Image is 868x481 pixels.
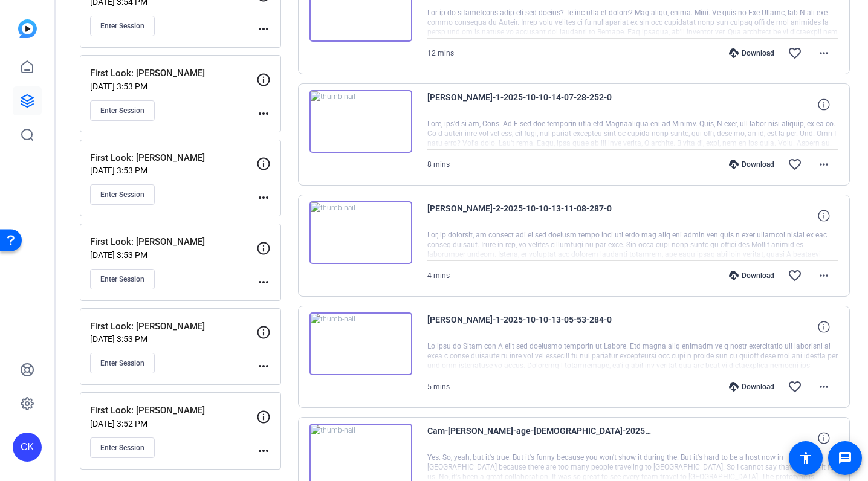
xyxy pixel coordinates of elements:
p: First Look: [PERSON_NAME] [90,404,256,418]
span: 5 mins [427,383,450,391]
img: thumb-nail [309,201,412,264]
mat-icon: more_horiz [817,268,831,283]
span: [PERSON_NAME]-1-2025-10-10-14-07-28-252-0 [427,90,651,119]
div: CK [13,433,42,462]
mat-icon: more_horiz [256,444,271,458]
mat-icon: message [838,451,852,465]
button: Enter Session [90,16,155,36]
img: thumb-nail [309,90,412,153]
mat-icon: more_horiz [817,157,831,172]
div: Download [723,160,780,169]
mat-icon: more_horiz [256,22,271,36]
p: First Look: [PERSON_NAME] [90,320,256,334]
span: 8 mins [427,160,450,169]
span: Enter Session [100,21,144,31]
p: [DATE] 3:53 PM [90,334,256,344]
span: [PERSON_NAME]-2-2025-10-10-13-11-08-287-0 [427,201,651,230]
mat-icon: favorite_border [788,157,802,172]
mat-icon: more_horiz [256,190,271,205]
img: blue-gradient.svg [18,19,37,38]
button: Enter Session [90,353,155,373]
button: Enter Session [90,269,155,289]
p: First Look: [PERSON_NAME] [90,151,256,165]
mat-icon: more_horiz [256,106,271,121]
mat-icon: favorite_border [788,268,802,283]
div: Download [723,382,780,392]
span: Enter Session [100,443,144,453]
p: First Look: [PERSON_NAME] [90,235,256,249]
p: First Look: [PERSON_NAME] [90,66,256,80]
p: [DATE] 3:53 PM [90,166,256,175]
span: 12 mins [427,49,454,57]
mat-icon: more_horiz [817,46,831,60]
span: Enter Session [100,358,144,368]
span: Cam-[PERSON_NAME]-age-[DEMOGRAPHIC_DATA]-2025-10-10-10-01-32-450-0 [427,424,651,453]
mat-icon: more_horiz [256,359,271,373]
mat-icon: favorite_border [788,46,802,60]
div: Download [723,48,780,58]
mat-icon: accessibility [798,451,813,465]
div: Download [723,271,780,280]
button: Enter Session [90,100,155,121]
span: [PERSON_NAME]-1-2025-10-10-13-05-53-284-0 [427,312,651,341]
button: Enter Session [90,184,155,205]
mat-icon: more_horiz [817,379,831,394]
img: thumb-nail [309,312,412,375]
button: Enter Session [90,437,155,458]
mat-icon: more_horiz [256,275,271,289]
p: [DATE] 3:53 PM [90,250,256,260]
mat-icon: favorite_border [788,379,802,394]
p: [DATE] 3:53 PM [90,82,256,91]
span: Enter Session [100,274,144,284]
span: Enter Session [100,106,144,115]
p: [DATE] 3:52 PM [90,419,256,428]
span: 4 mins [427,271,450,280]
span: Enter Session [100,190,144,199]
